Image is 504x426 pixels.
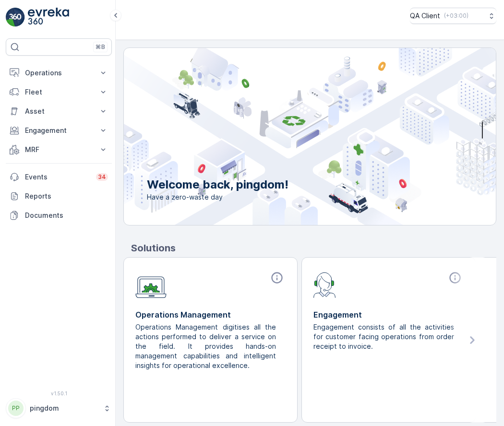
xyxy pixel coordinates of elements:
button: Operations [6,63,112,83]
p: Events [25,172,90,182]
p: ( +03:00 ) [444,12,468,20]
span: Have a zero-waste day [147,192,288,202]
button: Asset [6,102,112,121]
p: QA Client [410,11,440,21]
a: Reports [6,187,112,206]
span: v 1.50.1 [6,390,112,396]
p: Operations Management [135,309,286,320]
p: Operations Management digitises all the actions performed to deliver a service on the field. It p... [135,322,278,370]
p: ⌘B [96,43,105,51]
p: pingdom [30,403,98,413]
div: PP [8,401,24,416]
button: Engagement [6,121,112,140]
p: Solutions [131,241,496,255]
button: PPpingdom [6,398,112,418]
button: QA Client(+03:00) [410,8,496,24]
p: MRF [25,145,93,154]
p: Welcome back, pingdom! [147,177,288,192]
img: module-icon [313,271,336,298]
img: city illustration [81,48,496,225]
p: Engagement [25,126,93,135]
p: Asset [25,106,93,116]
button: MRF [6,140,112,159]
p: 34 [98,173,106,181]
p: Reports [25,191,108,201]
img: module-icon [135,271,167,298]
img: logo_light-DOdMpM7g.png [28,8,69,27]
p: Engagement [313,309,464,320]
p: Engagement consists of all the activities for customer facing operations from order receipt to in... [313,322,456,351]
a: Documents [6,206,112,225]
a: Events34 [6,167,112,187]
img: logo [6,8,25,27]
p: Operations [25,68,93,78]
button: Fleet [6,83,112,102]
p: Documents [25,211,108,220]
p: Fleet [25,87,93,97]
